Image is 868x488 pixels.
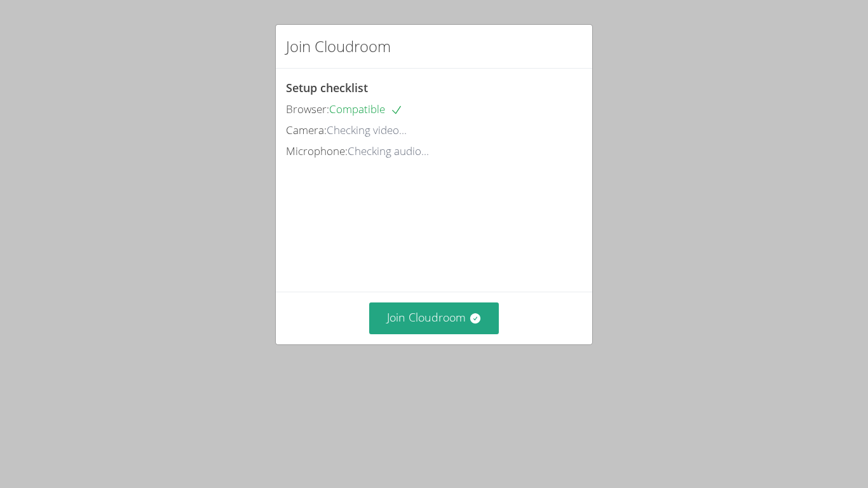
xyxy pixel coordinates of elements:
span: Camera: [286,123,327,137]
button: Join Cloudroom [369,302,499,334]
span: Compatible [329,102,403,116]
span: Browser: [286,102,329,116]
span: Checking audio... [348,144,429,158]
span: Setup checklist [286,80,368,95]
h2: Join Cloudroom [286,35,391,58]
span: Microphone: [286,144,348,158]
span: Checking video... [327,123,407,137]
